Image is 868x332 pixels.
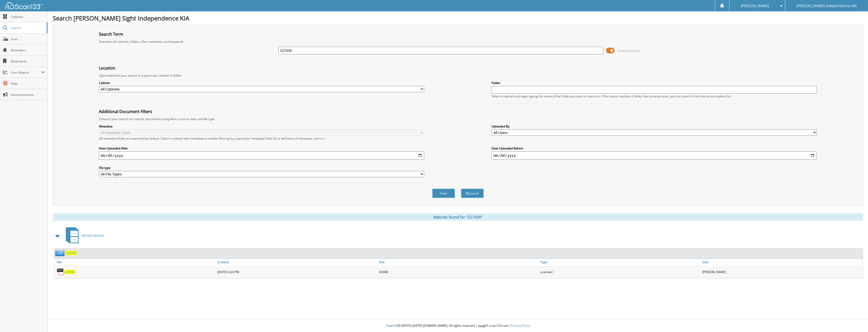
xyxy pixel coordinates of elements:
[492,146,817,150] label: Date Uploaded Before
[99,166,424,170] label: File type
[432,189,455,198] button: Clear
[5,2,43,9] img: scan123-logo-white.svg
[11,37,45,41] span: Scan
[99,146,424,150] label: Date Uploaded After
[492,124,817,128] label: Uploaded By
[55,250,66,256] img: folder2.png
[378,267,539,277] div: 343KB
[54,259,216,265] a: File
[99,151,424,160] input: start
[11,59,45,63] span: Bookmarks
[11,26,44,30] span: Search
[11,93,45,97] span: Announcements
[99,124,424,128] label: Metadata
[378,259,539,265] a: Size
[99,81,424,85] label: Cabinet
[48,320,868,332] div: © [DATE]-[DATE] [DOMAIN_NAME]. All rights reserved | appg01-scan123-com |
[492,94,817,98] div: Select a cabinet and begin typing the name of the folder you want to search in. If the name match...
[66,251,76,255] a: 227430
[701,267,863,277] div: [PERSON_NAME]
[539,267,701,277] div: scanned
[11,48,45,52] span: Reminders
[216,267,378,277] div: [DATE] 4:23 PM
[99,136,424,141] div: All metadata fields are searched by default. Select a cabinet with metadata to enable filtering b...
[82,234,104,238] span: REPAIR ORDERS
[53,213,863,221] div: Matches found for "227430"
[797,4,857,7] span: [PERSON_NAME] Independence KIA
[96,109,155,114] legend: Additional Document Filters
[461,189,484,198] button: Search
[96,73,820,78] div: Optionally limit your search to a particular cabinet or folder
[511,323,530,328] a: Privacy Policy
[741,4,769,7] span: [PERSON_NAME]
[492,81,817,85] label: Folder
[11,81,45,86] span: Help
[386,323,398,328] span: Scan123
[11,15,45,19] span: Cabinets
[96,39,820,44] div: Searches all cabinets, folders, files, metadata, and keywords
[492,151,817,160] input: end
[11,70,41,75] span: User Reports
[701,259,863,265] a: User
[64,270,75,274] a: 227430
[57,268,64,276] img: PDF.png
[96,31,126,37] legend: Search Term
[96,65,118,71] legend: Location
[216,259,378,265] a: Created
[53,14,863,22] h1: Search [PERSON_NAME] Sight Independence KIA
[539,259,701,265] a: Type
[617,49,640,53] span: Advanced Search
[318,136,325,141] a: here
[96,117,820,121] div: Enhance your search for specific documents using filters such as date and file type.
[63,226,104,246] a: REPAIR ORDERS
